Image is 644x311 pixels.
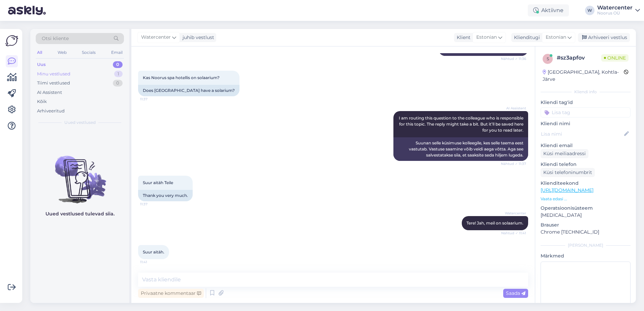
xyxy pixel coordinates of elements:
div: Küsi meiliaadressi [541,149,588,158]
span: Nähtud ✓ 11:37 [501,161,526,166]
p: Kliendi email [541,142,631,149]
p: Operatsioonisüsteem [541,205,631,212]
div: Aktiivne [528,4,569,16]
p: Klienditeekond [541,180,631,187]
div: All [36,48,43,57]
span: Suur aitäh Teile [143,180,173,185]
span: I am routing this question to the colleague who is responsible for this topic. The reply might ta... [399,115,524,133]
p: Märkmed [541,252,631,260]
div: Arhiveeri vestlus [578,33,630,42]
span: 11:37 [140,97,165,102]
a: [URL][DOMAIN_NAME] [541,187,593,193]
span: Tere! Jah, meil on solaarium. [466,220,523,226]
div: 1 [114,71,123,77]
span: Online [601,54,629,62]
img: No chats [30,144,129,204]
div: Email [110,48,124,57]
div: [PERSON_NAME] [541,242,631,248]
span: Nähtud ✓ 11:41 [501,231,526,236]
span: 11:41 [140,260,165,265]
span: Saada [506,290,525,296]
span: 11:37 [140,202,165,207]
input: Lisa tag [541,107,631,117]
div: Watercenter [597,5,633,10]
img: Askly Logo [5,34,18,47]
span: s [547,56,549,61]
div: Kõik [37,98,47,105]
p: Chrome [TECHNICAL_ID] [541,229,631,236]
p: Kliendi tag'id [541,99,631,106]
p: Vaata edasi ... [541,196,631,202]
div: 0 [113,61,123,68]
div: Noorus OÜ [597,10,633,16]
p: [MEDICAL_DATA] [541,212,631,219]
span: Kas Noorus spa hotellis on solaarium? [143,75,220,80]
div: Minu vestlused [37,71,70,77]
span: Estonian [546,34,566,41]
div: [GEOGRAPHIC_DATA], Kohtla-Järve [543,69,624,83]
div: Web [56,48,68,57]
div: 0 [113,80,123,87]
div: Socials [80,48,97,57]
div: Suunan selle küsimuse kolleegile, kes selle teema eest vastutab. Vastuse saamine võib veidi aega ... [393,137,528,161]
div: Thank you very much. [138,190,193,201]
div: Arhiveeritud [37,108,65,114]
a: WatercenterNoorus OÜ [597,5,640,16]
span: Uued vestlused [64,119,96,126]
div: Uus [37,61,46,68]
span: Watercenter [141,34,171,41]
div: Klient [454,34,471,41]
div: Tiimi vestlused [37,80,70,87]
div: AI Assistent [37,89,62,96]
span: Otsi kliente [42,35,69,42]
div: juhib vestlust [180,34,214,41]
span: Estonian [476,34,497,41]
span: AI Assistent [501,106,526,111]
div: Küsi telefoninumbrit [541,168,595,177]
div: Privaatne kommentaar [138,289,204,298]
span: Watercenter [501,211,526,216]
p: Uued vestlused tulevad siia. [45,210,115,217]
div: Kliendi info [541,89,631,95]
div: # sz3apfov [557,54,601,62]
div: Klienditugi [511,34,540,41]
input: Lisa nimi [541,130,623,138]
p: Brauser [541,221,631,229]
span: Nähtud ✓ 11:36 [501,56,526,61]
span: Suur aitäh. [143,249,164,254]
div: W [585,6,594,15]
div: Does [GEOGRAPHIC_DATA] have a solarium? [138,85,239,96]
p: Kliendi telefon [541,161,631,168]
p: Kliendi nimi [541,120,631,127]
